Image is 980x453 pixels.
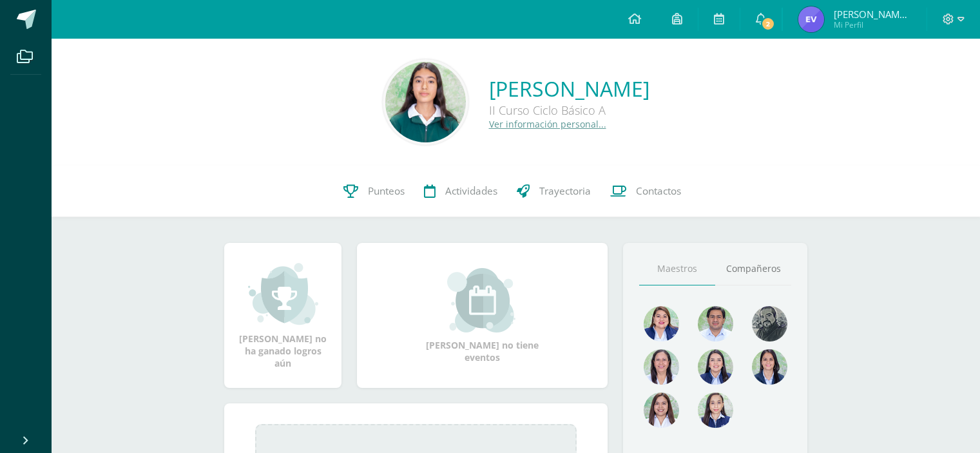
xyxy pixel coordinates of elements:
span: Mi Perfil [834,19,911,30]
span: Contactos [636,184,681,198]
img: d4e0c534ae446c0d00535d3bb96704e9.png [752,349,787,385]
img: achievement_small.png [248,262,318,326]
a: Ver información personal... [489,118,606,130]
a: Actividades [414,166,507,217]
img: 421193c219fb0d09e137c3cdd2ddbd05.png [698,349,733,385]
div: [PERSON_NAME] no tiene eventos [418,268,547,363]
img: 135afc2e3c36cc19cf7f4a6ffd4441d1.png [644,306,679,342]
span: 2 [761,17,775,31]
img: 78f4197572b4db04b380d46154379998.png [644,349,679,385]
div: II Curso Ciclo Básico A [489,102,649,118]
a: Maestros [639,253,715,285]
img: 1718fffd4da80cd61b85b67a638e6d8b.png [385,62,466,142]
img: 1e7bfa517bf798cc96a9d855bf172288.png [698,306,733,342]
a: Punteos [334,166,414,217]
img: e0582db7cc524a9960c08d03de9ec803.png [698,392,733,428]
a: Contactos [600,166,691,217]
span: [PERSON_NAME] [PERSON_NAME] [834,8,911,21]
a: [PERSON_NAME] [489,75,649,102]
img: event_small.png [447,268,517,333]
span: Trayectoria [539,184,591,198]
span: Punteos [368,184,405,198]
a: Trayectoria [507,166,600,217]
a: Compañeros [715,253,791,285]
span: Actividades [445,184,497,198]
img: 4179e05c207095638826b52d0d6e7b97.png [752,306,787,342]
div: [PERSON_NAME] no ha ganado logros aún [237,262,329,369]
img: 1be4a43e63524e8157c558615cd4c825.png [644,392,679,428]
img: 1d783d36c0c1c5223af21090f2d2739b.png [798,6,824,32]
